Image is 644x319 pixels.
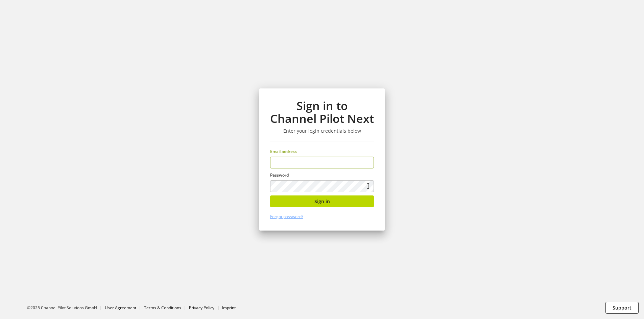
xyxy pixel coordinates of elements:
button: Support [605,302,639,314]
span: Password [270,172,289,178]
button: Sign in [270,195,374,207]
span: Support [613,304,631,311]
h3: Enter your login credentials below [270,128,374,134]
a: Forgot password? [270,214,303,219]
a: Imprint [222,305,236,311]
a: User Agreement [105,305,136,311]
a: Privacy Policy [189,305,214,311]
a: Terms & Conditions [144,305,181,311]
span: Email address [270,149,297,154]
h1: Sign in to Channel Pilot Next [270,99,374,125]
li: ©2025 Channel Pilot Solutions GmbH [27,305,105,311]
span: Sign in [314,198,330,205]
